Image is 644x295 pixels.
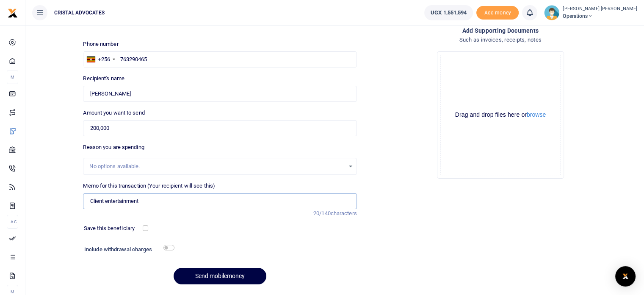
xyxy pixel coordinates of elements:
[83,109,144,117] label: Amount you want to send
[51,9,108,17] span: CRISTAL ADVOCATES
[84,246,171,253] h6: Include withdrawal charges
[364,35,637,45] h4: Such as invoices, receipts, notes
[544,5,637,20] a: profile-user [PERSON_NAME] [PERSON_NAME] Operations
[544,5,559,20] img: profile-user
[441,111,560,119] div: Drag and drop files here or
[83,40,118,48] label: Phone number
[476,9,519,15] a: Add money
[421,5,476,20] li: Wallet ballance
[8,8,18,18] img: logo-small
[83,74,124,83] label: Recipient's name
[83,182,215,190] label: Memo for this transaction (Your recipient will see this)
[331,210,357,216] span: characters
[83,143,144,152] label: Reason you are spending
[476,6,519,20] li: Toup your wallet
[98,55,110,64] div: +256
[8,9,18,16] a: logo-small logo-large logo-large
[83,86,357,102] input: Loading name...
[89,162,344,171] div: No options available.
[563,6,637,13] small: [PERSON_NAME] [PERSON_NAME]
[83,120,357,136] input: UGX
[84,224,135,233] label: Save this beneficiary
[83,52,117,67] div: Uganda: +256
[83,193,357,209] input: Enter extra information
[615,266,636,287] div: Open Intercom Messenger
[364,26,637,35] h4: Add supporting Documents
[7,70,18,84] li: M
[563,12,637,20] span: Operations
[424,5,473,20] a: UGX 1,551,594
[174,268,266,284] button: Send mobilemoney
[431,8,467,17] span: UGX 1,551,594
[527,112,546,118] button: browse
[313,210,331,216] span: 20/140
[437,51,564,179] div: File Uploader
[7,215,18,229] li: Ac
[476,6,519,20] span: Add money
[83,51,357,67] input: Enter phone number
